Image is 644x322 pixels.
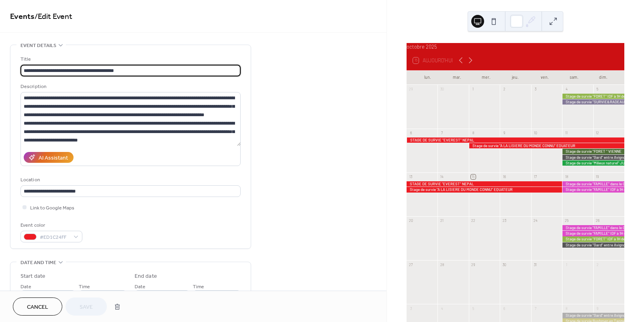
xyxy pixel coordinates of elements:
div: STAGE DE SURVIE "EVEREST" NEPAL [407,181,562,187]
div: Start date [20,272,45,281]
div: dim. [589,70,618,85]
button: Cancel [13,297,62,316]
div: jeu. [501,70,530,85]
div: Description [20,82,239,91]
span: / Edit Event [35,9,72,25]
div: 1 [471,87,476,92]
div: 3 [533,87,538,92]
div: 31 [533,262,538,267]
div: lun. [413,70,442,85]
div: Stage de survie "Gard" entre Avignon, Nîmes et les Cévennes [562,155,624,160]
div: 2 [502,87,507,92]
div: 12 [595,131,600,135]
div: 27 [409,262,413,267]
span: Link to Google Maps [30,204,74,212]
span: Time [79,283,90,291]
div: Stage de survie "FORET" IDF à 1H de PARIS dans les Yvelines [562,94,624,99]
div: 30 [440,87,444,92]
div: ven. [530,70,559,85]
span: Date and time [20,258,56,267]
span: Event details [20,41,56,50]
div: 6 [502,306,507,311]
div: AI Assistant [39,154,68,162]
div: Location [20,176,239,184]
div: Event color [20,221,81,230]
div: End date [135,272,157,281]
div: mer. [472,70,501,85]
div: Stage de survie "SURVIE&RADEAU" NIORT [562,99,624,105]
div: Stage de survie "A LA LISIERE DU MONDE CONNU" EQUATEUR [469,143,624,148]
span: Date [20,283,31,291]
div: 5 [595,87,600,92]
div: 1 [564,262,569,267]
div: Stage de survie "FORET" IDF à 1H de PARIS dans les Yvelines [562,236,624,242]
div: 3 [409,306,413,311]
div: 30 [502,262,507,267]
button: AI Assistant [24,152,74,163]
div: Stage de survie "Milieux naturel" JURA [562,160,624,166]
div: Stage de survie "A LA LISIERE DU MONDE CONNU" EQUATEUR [407,187,562,192]
div: 28 [440,262,444,267]
div: 4 [440,306,444,311]
div: 7 [533,306,538,311]
div: STAGE DE SURVIE "EVEREST" NEPAL [407,137,624,143]
div: Stage de survie "FORET " VIENNE [562,149,624,154]
div: Stage de survie "FAMILLE" IDF à 1H de PARIS [562,231,624,236]
div: 23 [502,218,507,223]
div: 17 [533,174,538,179]
div: octobre 2025 [407,43,624,51]
span: #ED1C24FF [40,233,70,242]
div: Stage de survie "Gard" entre Avignon, Nîmes et les Cévennes [562,242,624,248]
div: 8 [471,131,476,135]
div: 5 [471,306,476,311]
div: 6 [409,131,413,135]
div: 26 [595,218,600,223]
div: Stage de survie "Gard" entre Avignon, Nîmes et les Cévennes [562,313,624,318]
div: mar. [442,70,472,85]
div: 4 [564,87,569,92]
span: Date [135,283,145,291]
div: 18 [564,174,569,179]
div: 7 [440,131,444,135]
div: Stage de survie "FAMILLE" dans le GARD [562,225,624,230]
div: 19 [595,174,600,179]
div: Title [20,55,239,64]
div: 25 [564,218,569,223]
span: Cancel [27,303,48,312]
div: 2 [595,262,600,267]
div: Stage de survie "FAMILLE" dans le GARD [562,181,624,187]
div: 9 [502,131,507,135]
div: 20 [409,218,413,223]
div: 10 [533,131,538,135]
div: 24 [533,218,538,223]
div: Stage de survie "FAMILLE" IDF à 1H de PARIS [562,187,624,192]
div: 9 [595,306,600,311]
div: 15 [471,174,476,179]
span: Time [193,283,204,291]
div: 13 [409,174,413,179]
div: 22 [471,218,476,223]
div: 16 [502,174,507,179]
div: 21 [440,218,444,223]
div: sam. [559,70,589,85]
div: 29 [409,87,413,92]
a: Events [10,9,35,25]
div: 11 [564,131,569,135]
div: 29 [471,262,476,267]
div: 8 [564,306,569,311]
div: 14 [440,174,444,179]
